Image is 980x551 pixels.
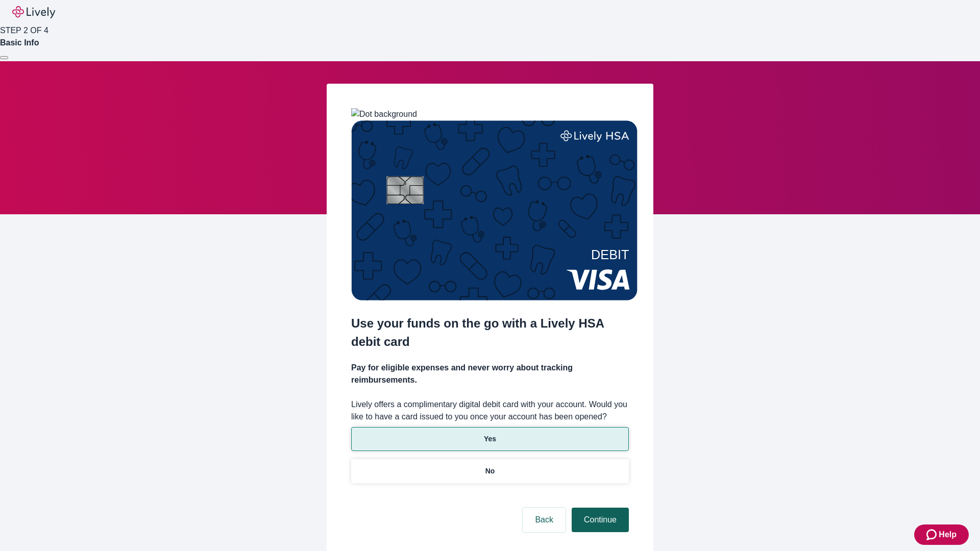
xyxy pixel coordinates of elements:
[914,524,969,545] button: Zendesk support iconHelp
[351,120,638,300] img: Debit card
[926,529,939,541] svg: Zendesk support icon
[351,398,629,423] label: Lively offers a complimentary digital debit card with your account. Would you like to have a card...
[351,314,629,351] h2: Use your funds on the go with a Lively HSA debit card
[351,108,417,120] img: Dot background
[351,459,629,483] button: No
[12,6,55,18] img: Lively
[572,508,629,532] button: Continue
[485,466,495,477] p: No
[523,508,566,532] button: Back
[351,427,629,451] button: Yes
[939,529,957,541] span: Help
[484,434,496,444] p: Yes
[351,362,629,386] h4: Pay for eligible expenses and never worry about tracking reimbursements.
